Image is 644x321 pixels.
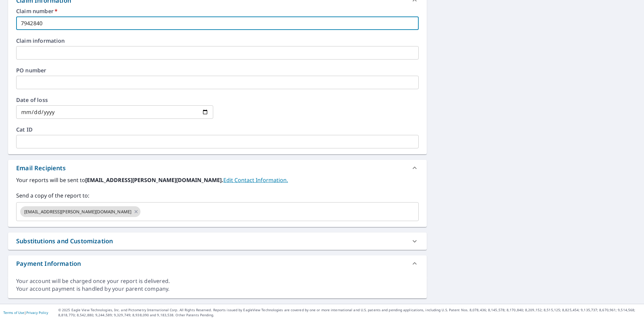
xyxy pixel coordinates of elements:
label: Send a copy of the report to: [16,191,419,200]
b: [EMAIL_ADDRESS][PERSON_NAME][DOMAIN_NAME]. [85,176,223,184]
a: Terms of Use [3,310,24,315]
p: © 2025 Eagle View Technologies, Inc. and Pictometry International Corp. All Rights Reserved. Repo... [58,308,641,318]
div: Email Recipients [8,160,427,176]
label: PO number [16,68,419,73]
div: Payment Information [8,255,427,272]
label: Your reports will be sent to [16,176,419,184]
div: Your account will be charged once your report is delivered. [16,277,419,285]
label: Claim information [16,38,419,43]
div: Substitutions and Customization [8,233,427,250]
span: [EMAIL_ADDRESS][PERSON_NAME][DOMAIN_NAME] [20,209,135,215]
label: Claim number [16,8,419,14]
label: Cat ID [16,127,419,132]
p: | [3,311,48,315]
div: Your account payment is handled by your parent company. [16,285,419,293]
div: Substitutions and Customization [16,237,113,246]
div: Payment Information [16,259,81,268]
a: Privacy Policy [26,310,48,315]
div: Email Recipients [16,164,66,173]
a: EditContactInfo [223,176,288,184]
label: Date of loss [16,97,213,103]
div: [EMAIL_ADDRESS][PERSON_NAME][DOMAIN_NAME] [20,206,140,217]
